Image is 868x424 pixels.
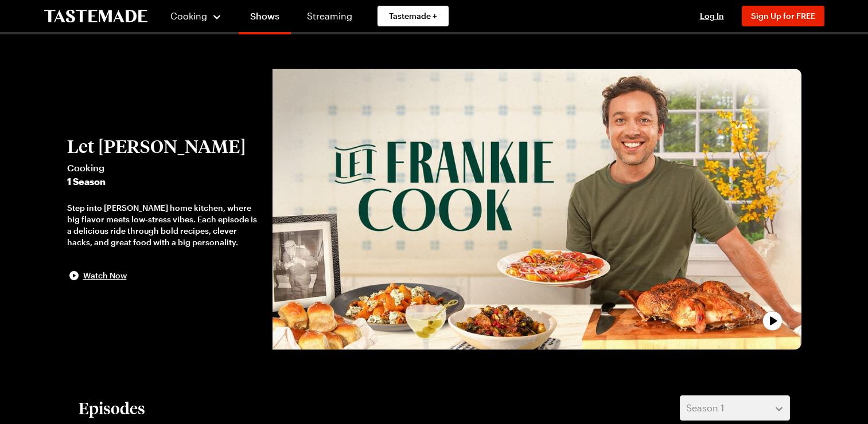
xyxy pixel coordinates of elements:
[170,10,207,21] span: Cooking
[67,161,261,175] span: Cooking
[273,69,801,350] img: Let Frankie Cook
[377,6,449,26] a: Tastemade +
[689,10,735,22] button: Log In
[686,401,724,415] span: Season 1
[680,395,790,421] button: Season 1
[67,136,261,282] button: Let [PERSON_NAME]Cooking1 SeasonStep into [PERSON_NAME] home kitchen, where big flavor meets low-...
[67,136,261,156] h2: Let [PERSON_NAME]
[742,6,824,26] button: Sign Up for FREE
[700,11,724,21] span: Log In
[389,10,437,22] span: Tastemade +
[83,270,127,281] span: Watch Now
[44,10,147,23] a: To Tastemade Home Page
[79,398,145,418] h2: Episodes
[751,11,815,21] span: Sign Up for FREE
[239,2,291,34] a: Shows
[67,175,261,189] span: 1 Season
[67,202,261,248] div: Step into [PERSON_NAME] home kitchen, where big flavor meets low-stress vibes. Each episode is a ...
[170,2,223,30] button: Cooking
[273,69,801,350] button: play trailer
